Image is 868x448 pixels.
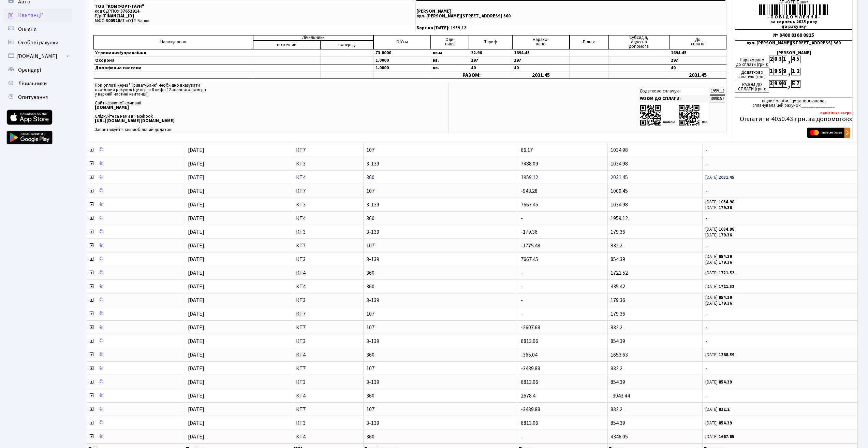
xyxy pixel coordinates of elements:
small: [DATE]: [705,205,732,211]
div: , [787,56,791,63]
div: , [787,68,791,76]
span: КТ3 [296,379,361,385]
div: 1 [791,68,796,75]
b: 854.39 [719,379,732,385]
span: 107 [366,311,515,317]
p: ТОВ "КОМФОРТ-ТАУН" [95,4,414,9]
span: 360 [366,434,515,439]
span: 179.36 [610,310,625,318]
span: 854.39 [610,256,625,263]
span: 832.2 [610,365,622,372]
td: 1694.45 [669,49,726,57]
b: 832.2 [719,406,730,413]
span: 360 [366,175,515,180]
span: КТ4 [296,216,361,221]
td: 1694.45 [512,49,570,57]
td: 2031.45 [512,72,570,79]
div: 2 [769,56,774,63]
span: 107 [366,147,515,153]
span: 854.39 [610,378,625,386]
b: 179.36 [719,259,732,265]
td: 73.8000 [373,49,431,57]
div: 3 [778,56,782,63]
span: 1959.12 [521,174,538,181]
div: 1 [782,56,787,63]
small: [DATE]: [705,420,732,426]
span: 66.17 [521,146,533,154]
div: 1 [769,68,774,75]
small: [DATE]: [705,379,732,385]
span: [DATE] [188,283,204,290]
span: 360 [366,270,515,276]
span: - [521,310,523,318]
small: [DATE]: [705,199,734,205]
td: 1959.12 [710,88,725,95]
span: [DATE] [188,419,204,427]
p: вул. [PERSON_NAME][STREET_ADDRESS] 360 [416,14,725,18]
span: КТ7 [296,243,361,248]
span: 7667.45 [521,201,538,208]
span: Квитанції [18,12,43,19]
span: [DATE] [188,297,204,304]
div: [PERSON_NAME] [735,51,852,55]
a: Квитанції [3,9,72,22]
b: 1667.65 [719,434,734,440]
td: Утримання/управління [94,49,253,57]
td: Тариф [469,35,512,49]
span: - [521,283,523,290]
td: 1.0000 [373,64,431,72]
span: 1959.12 [610,215,628,222]
span: - [705,188,855,194]
span: 360 [366,284,515,289]
span: [DATE] [188,201,204,208]
td: Об'єм [373,35,431,49]
small: [DATE]: [705,232,732,238]
small: [DATE]: [705,300,732,306]
a: Лічильники [3,77,72,90]
div: Нараховано до сплати (грн.): [735,56,769,68]
span: КТ3 [296,338,361,344]
div: 0 [774,56,778,63]
span: [DATE] [188,187,204,195]
td: 297 [669,57,726,64]
span: 300528 [106,18,120,24]
td: РАЗОМ: [431,72,512,79]
span: 2678.4 [521,392,535,400]
span: КТ4 [296,270,361,276]
span: [DATE] [188,269,204,277]
span: - [705,147,855,153]
span: - [705,216,855,221]
td: Додатково сплачую: [638,88,709,95]
span: 7488.09 [521,160,538,168]
b: 854.39 [719,294,732,301]
span: 3-139 [366,298,515,303]
img: Masterpass [807,128,850,138]
td: кв. [431,57,469,64]
span: КТ3 [296,202,361,207]
a: Оплати [3,22,72,36]
small: [DATE]: [705,254,732,260]
span: [DATE] [188,228,204,236]
div: 7 [796,80,800,88]
span: КТ7 [296,325,361,330]
span: Опитування [18,93,48,101]
span: [DATE] [188,160,204,168]
b: Комісія: 59.86 грн. [820,110,852,115]
span: Лічильники [18,80,47,87]
td: Домофонна система [94,64,253,72]
span: -179.36 [521,228,538,236]
span: [DATE] [188,256,204,263]
div: 5 [778,68,782,75]
span: КТ7 [296,407,361,412]
div: 9 [774,68,778,75]
p: МФО: АТ «ОТП Банк» [95,19,414,23]
span: 832.2 [610,406,622,413]
p: Борг на [DATE]: 1959,12 [416,26,725,30]
td: поперед. [320,41,373,49]
span: [DATE] [188,406,204,413]
a: Опитування [3,90,72,104]
small: [DATE]: [705,294,732,301]
span: 107 [366,243,515,248]
td: 40 [512,64,570,72]
span: 2031.45 [610,174,628,181]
